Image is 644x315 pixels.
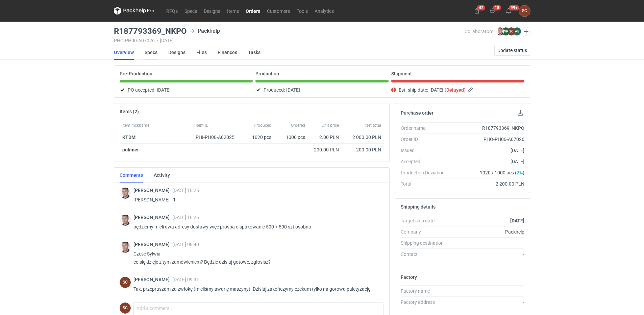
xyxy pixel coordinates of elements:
[286,86,300,94] span: [DATE]
[365,123,381,128] span: Net total
[516,109,524,117] button: Download PO
[401,274,417,280] h2: Factory
[464,87,466,93] em: )
[507,27,515,35] figcaption: SC
[311,146,339,153] div: 200.00 PLN
[133,196,378,204] p: [PERSON_NAME] - 1
[471,5,482,16] button: 42
[196,123,208,128] span: Item ID
[120,302,131,314] div: Sylwia Cichórz
[450,125,524,131] div: R187793369_NKPO
[519,5,530,17] button: SC
[391,86,524,94] div: Est. ship date:
[196,45,207,60] a: Files
[133,215,172,220] span: [PERSON_NAME]
[274,131,308,144] div: 1000 pcs
[487,5,498,16] button: 18
[133,277,172,282] span: [PERSON_NAME]
[172,277,199,282] span: [DATE] 09:31
[248,45,261,60] a: Tasks
[401,288,450,294] div: Factory name
[120,277,131,288] figcaption: SC
[255,71,279,76] p: Production
[497,48,527,53] span: Update status
[401,125,450,131] div: Order name
[120,86,253,94] div: PO accepted:
[401,136,450,143] div: Order ID
[120,215,131,226] div: Maciej Sikora
[401,180,450,187] div: Total
[120,71,152,76] p: Pre-Production
[446,87,464,93] strong: Delayed
[196,134,241,141] div: PHI-PH00-A02025
[502,27,510,35] figcaption: WR
[114,27,187,35] h3: R187793369_NKPO
[133,285,378,293] p: Tak, przepraszam za zwłokę (mieliśmy awarię maszyny). Dzisiaj zakończymy czekam tylko na gotowa p...
[496,27,504,35] img: Maciej Sikora
[450,147,524,154] div: [DATE]
[450,158,524,165] div: [DATE]
[445,87,446,93] em: (
[120,188,131,199] img: Maciej Sikora
[510,218,524,223] strong: [DATE]
[522,27,530,36] button: Edit collaborators
[450,251,524,258] div: -
[401,251,450,258] div: Contact
[311,7,337,15] a: Analytics
[114,38,465,43] div: PHO-PH00-A07026 [DATE]
[450,299,524,306] div: -
[145,45,157,60] a: Specs
[122,123,149,128] span: Item nickname
[120,109,139,114] h2: Items (2)
[450,180,524,187] div: 2 200.00 PLN
[133,223,378,231] p: będziemy mieli dwa adresy dostawy więc prośba o spakowanie 500 + 500 szt osobno
[450,136,524,143] div: PHO-PH00-A07026
[114,7,154,15] svg: Packhelp Pro
[322,123,339,128] span: Unit price
[467,86,475,94] button: Edit estimated shipping date
[133,188,172,193] span: [PERSON_NAME]
[401,110,434,116] h2: Purchase order
[494,45,530,56] button: Update status
[172,188,199,193] span: [DATE] 16:25
[401,217,450,224] div: Target ship date
[163,7,181,15] a: RFQs
[264,7,293,15] a: Customers
[519,5,530,17] div: Sylwia Cichórz
[156,38,158,43] span: •
[181,7,200,15] a: Specs
[133,250,378,266] p: Cześć Sylwia, co się dzieje z tym zamówieniem? Będzie dzisiaj gotowe, zgłosisz?
[133,242,172,247] span: [PERSON_NAME]
[293,7,311,15] a: Tools
[344,146,381,153] div: 200.00 PLN
[503,5,514,16] button: 99+
[344,134,381,141] div: 2 000.00 PLN
[120,168,143,183] a: Comments
[450,288,524,294] div: -
[120,277,131,288] div: Sylwia Cichórz
[429,86,443,94] span: [DATE]
[218,45,237,60] a: Finances
[120,242,131,253] img: Maciej Sikora
[480,169,524,176] span: 1020 / 1000 pcs ( )
[401,169,450,176] div: Production Deviation
[401,240,450,246] div: Shipping destination
[120,302,131,314] figcaption: SC
[517,170,523,175] span: 2%
[291,123,305,128] span: Ordered
[391,71,412,76] p: Shipment
[255,86,389,94] div: Produced:
[254,123,271,128] span: Produced
[172,215,199,220] span: [DATE] 16:26
[242,7,264,15] a: Orders
[401,204,436,210] h2: Shipping details
[157,86,171,94] span: [DATE]
[244,131,274,144] div: 1020 pcs
[401,158,450,165] div: Accepted
[122,135,135,140] a: KTDM
[311,134,339,141] div: 2.00 PLN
